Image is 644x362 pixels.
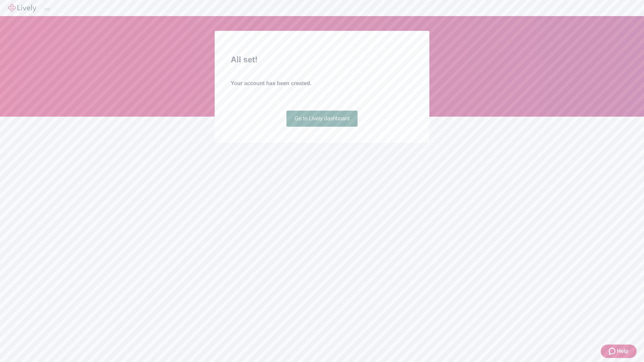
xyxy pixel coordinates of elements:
[44,8,50,10] button: Log out
[231,54,413,66] h2: All set!
[609,347,617,355] svg: Zendesk support icon
[286,111,358,127] a: Go to Lively dashboard
[8,4,36,12] img: Lively
[617,347,629,355] span: Help
[601,345,637,358] button: Zendesk support iconHelp
[231,79,413,87] h4: Your account has been created.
